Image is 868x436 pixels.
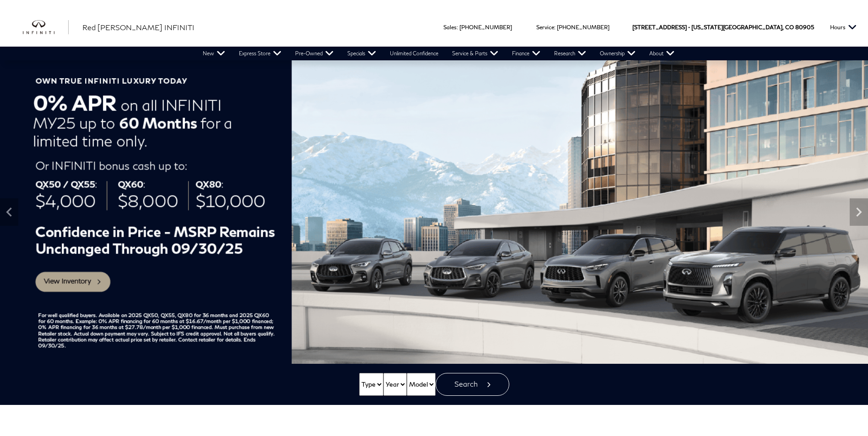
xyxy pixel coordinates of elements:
button: Search [436,373,509,396]
span: Sales [443,24,457,31]
button: Open the hours dropdown [825,8,861,47]
a: Pre-Owned [288,47,340,60]
a: Research [547,47,593,60]
a: About [642,47,681,60]
span: CO [785,8,794,47]
a: [PHONE_NUMBER] [459,24,512,31]
nav: Main Navigation [196,47,681,60]
a: [PHONE_NUMBER] [557,24,609,31]
a: Service & Parts [445,47,505,60]
a: New [196,47,232,60]
a: Unlimited Confidence [383,47,445,60]
select: Vehicle Type [359,373,383,396]
span: [STREET_ADDRESS] • [632,8,690,47]
img: INFINITI [23,20,69,35]
select: Vehicle Year [383,373,407,396]
a: Specials [340,47,383,60]
span: Service [536,24,554,31]
select: Vehicle Model [407,373,436,396]
a: [STREET_ADDRESS] • [US_STATE][GEOGRAPHIC_DATA], CO 80905 [632,24,814,31]
span: Red [PERSON_NAME] INFINITI [82,23,194,32]
span: [US_STATE][GEOGRAPHIC_DATA], [691,8,784,47]
a: infiniti [23,20,69,35]
span: : [554,24,555,31]
span: : [457,24,458,31]
a: Ownership [593,47,642,60]
a: Finance [505,47,547,60]
a: Express Store [232,47,288,60]
a: Red [PERSON_NAME] INFINITI [82,22,194,33]
span: 80905 [795,8,814,47]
